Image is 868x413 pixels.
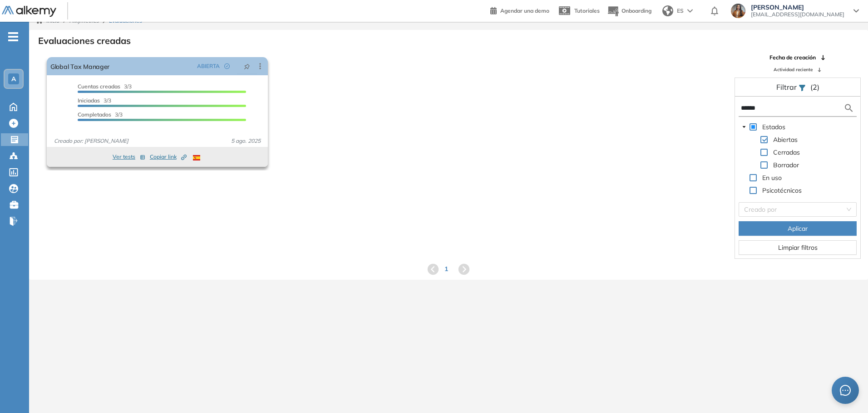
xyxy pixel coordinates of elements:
[778,243,818,253] span: Limpiar filtros
[771,160,801,170] span: Borrador
[762,186,802,194] span: Psicotécnicos
[776,83,799,92] span: Filtrar
[150,151,187,162] button: Copiar link
[8,36,18,38] i: -
[244,63,250,70] span: pushpin
[751,4,844,11] span: [PERSON_NAME]
[621,7,651,14] span: Onboarding
[771,147,802,158] span: Cerradas
[771,134,799,145] span: Abiertas
[193,155,200,160] img: ESP
[78,83,120,90] span: Cuentas creadas
[78,111,123,118] span: 3/3
[687,9,693,13] img: arrow
[762,123,785,131] span: Estados
[2,6,56,17] img: Logo
[677,7,684,15] span: ES
[150,153,187,161] span: Copiar link
[50,137,132,145] span: Creado por: [PERSON_NAME]
[574,7,600,14] span: Tutoriales
[78,111,111,118] span: Completados
[38,35,131,46] h3: Evaluaciones creadas
[490,5,549,15] a: Agendar una demo
[760,121,787,132] span: Estados
[788,224,808,233] span: Aplicar
[113,151,145,162] button: Ver tests
[742,125,746,129] span: caret-down
[739,240,857,255] button: Limpiar filtros
[78,97,100,104] span: Iniciadas
[810,82,819,92] span: (2)
[762,174,782,182] span: En uso
[227,137,264,145] span: 5 ago. 2025
[78,97,111,104] span: 3/3
[500,7,549,14] span: Agendar una demo
[224,63,230,69] span: check-circle
[197,62,220,70] span: ABIERTA
[739,221,857,236] button: Aplicar
[773,136,798,144] span: Abiertas
[607,1,651,21] button: Onboarding
[237,59,257,73] button: pushpin
[760,185,804,196] span: Psicotécnicos
[78,83,132,90] span: 3/3
[843,102,854,114] img: search icon
[773,148,800,156] span: Cerradas
[444,264,448,274] span: 1
[774,66,813,73] span: Actividad reciente
[50,57,109,75] a: Global Tax Manager
[662,5,673,16] img: world
[773,161,799,169] span: Borrador
[760,172,784,183] span: En uso
[769,53,816,62] span: Fecha de creación
[840,385,851,396] span: message
[11,75,16,83] span: A
[751,11,844,18] span: [EMAIL_ADDRESS][DOMAIN_NAME]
